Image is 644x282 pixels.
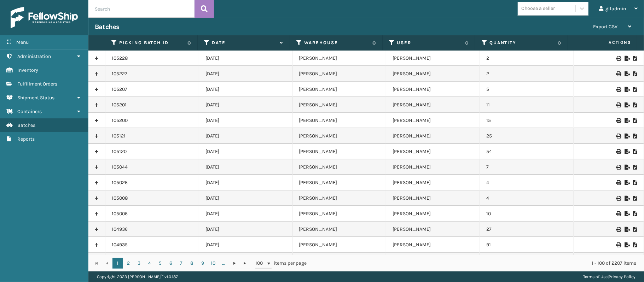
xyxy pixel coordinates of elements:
td: [PERSON_NAME] [386,206,480,222]
td: 4 [480,175,574,190]
label: Date [212,40,277,46]
i: Print Picklist [633,134,637,139]
i: Print Picklist Labels [616,242,620,247]
a: 2 [123,258,134,269]
td: [PERSON_NAME] [386,159,480,175]
td: 105200 [105,113,199,128]
i: Print Picklist [633,196,637,201]
td: 25 [480,128,574,144]
a: 4 [144,258,155,269]
i: Print Picklist [633,165,637,170]
i: Export to .xls [625,102,629,107]
i: Print Picklist Labels [616,149,620,154]
label: Picking batch ID [119,40,184,46]
td: 105008 [105,190,199,206]
a: 9 [197,258,208,269]
i: Export to .xls [625,227,629,232]
td: [DATE] [199,206,293,222]
i: Print Picklist Labels [616,227,620,232]
td: [PERSON_NAME] [293,66,387,82]
span: Reports [17,136,35,142]
td: 91 [480,237,574,253]
td: 5 [480,82,574,97]
td: [DATE] [199,113,293,128]
td: 105006 [105,206,199,222]
td: 105121 [105,128,199,144]
td: 105207 [105,82,199,97]
td: 10 [480,206,574,222]
span: Batches [17,122,35,128]
i: Print Picklist [633,71,637,76]
span: Administration [17,53,51,59]
a: 1 [112,258,123,269]
td: [PERSON_NAME] [293,97,387,113]
i: Print Picklist [633,242,637,247]
i: Export to .xls [625,180,629,185]
span: 100 [255,260,266,267]
span: Inventory [17,67,38,73]
a: 5 [155,258,166,269]
td: 105227 [105,66,199,82]
td: [PERSON_NAME] [293,222,387,237]
a: 7 [176,258,187,269]
td: [PERSON_NAME] [386,82,480,97]
td: 105120 [105,144,199,159]
td: [DATE] [199,237,293,253]
td: 105026 [105,175,199,190]
a: ... [219,258,229,269]
label: User [397,40,462,46]
td: [PERSON_NAME] [293,190,387,206]
td: [PERSON_NAME] [386,144,480,159]
td: [PERSON_NAME] [386,190,480,206]
a: Privacy Policy [609,274,636,279]
td: [PERSON_NAME] [386,51,480,66]
span: items per page [255,258,307,269]
h3: Batches [95,23,120,31]
span: Shipment Status [17,95,54,101]
td: [PERSON_NAME] [293,159,387,175]
td: [DATE] [199,190,293,206]
i: Print Picklist [633,211,637,216]
a: Terms of Use [583,274,608,279]
span: Containers [17,108,42,114]
td: [PERSON_NAME] [386,222,480,237]
td: 2 [480,66,574,82]
td: 104936 [105,222,199,237]
i: Export to .xls [625,211,629,216]
i: Export to .xls [625,196,629,201]
span: Menu [16,39,29,45]
i: Print Picklist Labels [616,134,620,139]
td: 2 [480,51,574,66]
td: 105201 [105,97,199,113]
i: Print Picklist [633,227,637,232]
i: Export to .xls [625,165,629,170]
td: [DATE] [199,128,293,144]
i: Export to .xls [625,242,629,247]
td: [DATE] [199,159,293,175]
td: [PERSON_NAME] [386,66,480,82]
i: Print Picklist [633,180,637,185]
i: Print Picklist [633,102,637,107]
td: [PERSON_NAME] [293,113,387,128]
td: [PERSON_NAME] [293,144,387,159]
td: 27 [480,222,574,237]
i: Export to .xls [625,149,629,154]
td: [DATE] [199,97,293,113]
td: [PERSON_NAME] [293,82,387,97]
td: 7 [480,159,574,175]
i: Print Picklist Labels [616,165,620,170]
i: Print Picklist Labels [616,196,620,201]
a: Go to the last page [240,258,250,269]
span: Go to the last page [242,260,248,266]
td: [DATE] [199,66,293,82]
td: 105228 [105,51,199,66]
td: [DATE] [199,175,293,190]
i: Print Picklist [633,87,637,92]
i: Print Picklist [633,149,637,154]
a: 3 [134,258,144,269]
td: [PERSON_NAME] [293,128,387,144]
td: [PERSON_NAME] [293,253,387,268]
i: Print Picklist Labels [616,102,620,107]
td: 15 [480,113,574,128]
span: Actions [570,37,636,48]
